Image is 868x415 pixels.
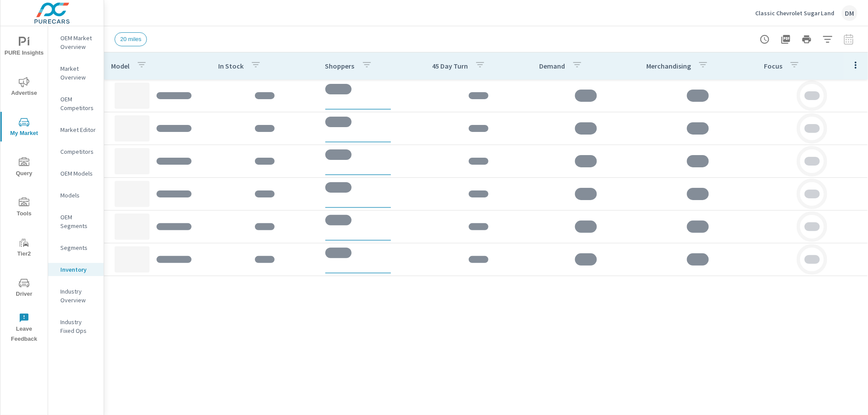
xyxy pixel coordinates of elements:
[0,26,48,348] div: nav menu
[48,315,104,337] div: Industry Fixed Ops
[646,62,691,70] p: Merchandising
[777,31,795,48] button: "Export Report to PDF"
[111,62,129,70] p: Model
[48,31,104,53] div: OEM Market Overview
[539,62,565,70] p: Demand
[60,213,97,230] p: OEM Segments
[764,62,782,70] p: Focus
[48,145,104,158] div: Competitors
[3,197,45,219] span: Tools
[798,31,816,48] button: Print Report
[3,238,45,259] span: Tier2
[3,313,45,344] span: Leave Feedback
[48,241,104,254] div: Segments
[60,318,97,335] p: Industry Fixed Ops
[3,77,45,98] span: Advertise
[842,5,858,21] div: DM
[60,169,97,178] p: OEM Models
[3,278,45,299] span: Driver
[3,157,45,179] span: Query
[218,62,244,70] p: In Stock
[48,123,104,136] div: Market Editor
[432,62,468,70] p: 45 Day Turn
[48,62,104,84] div: Market Overview
[48,189,104,202] div: Models
[48,285,104,307] div: Industry Overview
[60,64,97,82] p: Market Overview
[60,125,97,134] p: Market Editor
[48,93,104,114] div: OEM Competitors
[60,147,97,156] p: Competitors
[60,95,97,112] p: OEM Competitors
[48,167,104,180] div: OEM Models
[3,117,45,138] span: My Market
[48,211,104,232] div: OEM Segments
[115,36,146,42] span: 20 miles
[819,31,837,48] button: Apply Filters
[60,191,97,200] p: Models
[3,37,45,58] span: PURE Insights
[60,287,97,304] p: Industry Overview
[48,263,104,276] div: Inventory
[60,34,97,51] p: OEM Market Overview
[60,265,97,274] p: Inventory
[755,9,835,17] p: Classic Chevrolet Sugar Land
[60,243,97,252] p: Segments
[325,62,355,70] p: Shoppers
